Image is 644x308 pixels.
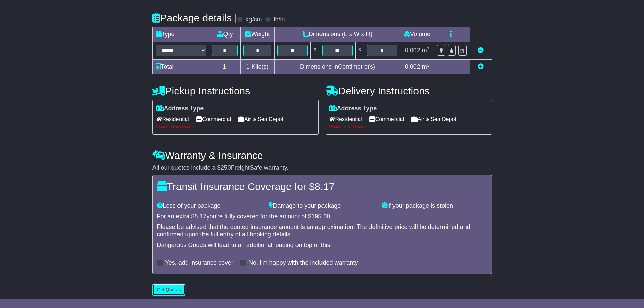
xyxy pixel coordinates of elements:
[275,60,400,74] td: Dimensions in Centimetre(s)
[248,259,358,267] label: No, I'm happy with the included warranty
[275,27,400,42] td: Dimensions (L x W x H)
[427,63,430,68] sup: 3
[315,181,334,192] span: 8.17
[152,150,492,161] h4: Warranty & Insurance
[478,47,484,54] a: Remove this item
[400,27,434,42] td: Volume
[156,105,204,112] label: Address Type
[156,114,189,124] span: Residential
[326,85,492,96] h4: Delivery Instructions
[153,202,266,210] div: Loss of your package
[355,42,364,60] td: x
[427,46,430,51] sup: 3
[246,63,249,70] span: 1
[157,181,487,192] h4: Transit Insurance Coverage for $
[240,60,275,74] td: Kilo(s)
[196,114,231,124] span: Commercial
[266,202,378,210] div: Damage to your package
[152,12,237,23] h4: Package details |
[209,27,240,42] td: Qty
[240,27,275,42] td: Weight
[165,259,233,267] label: Yes, add insurance cover
[238,114,283,124] span: Air & Sea Depot
[273,16,285,23] label: lb/in
[311,213,330,220] span: 195.00
[157,242,487,249] div: Dangerous Goods will lead to an additional loading on top of this.
[152,284,186,296] button: Get Quotes
[369,114,404,124] span: Commercial
[329,124,488,129] div: Please provide value
[422,47,430,54] span: m
[209,60,240,74] td: 1
[152,27,209,42] td: Type
[156,124,315,129] div: Please provide value
[311,42,319,60] td: x
[329,105,377,112] label: Address Type
[152,85,319,96] h4: Pickup Instructions
[195,213,207,220] span: 8.17
[329,114,362,124] span: Residential
[422,63,430,70] span: m
[152,164,492,172] div: All our quotes include a $ FreightSafe warranty.
[478,63,484,70] a: Add new item
[405,63,420,70] span: 0.002
[157,213,487,220] div: For an extra $ you're fully covered for the amount of $ .
[221,164,231,171] span: 250
[405,47,420,54] span: 0.002
[378,202,491,210] div: If your package is stolen
[245,16,262,23] label: kg/cm
[152,60,209,74] td: Total
[411,114,456,124] span: Air & Sea Depot
[157,223,487,238] div: Please be advised that the quoted insurance amount is an approximation. The definitive price will...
